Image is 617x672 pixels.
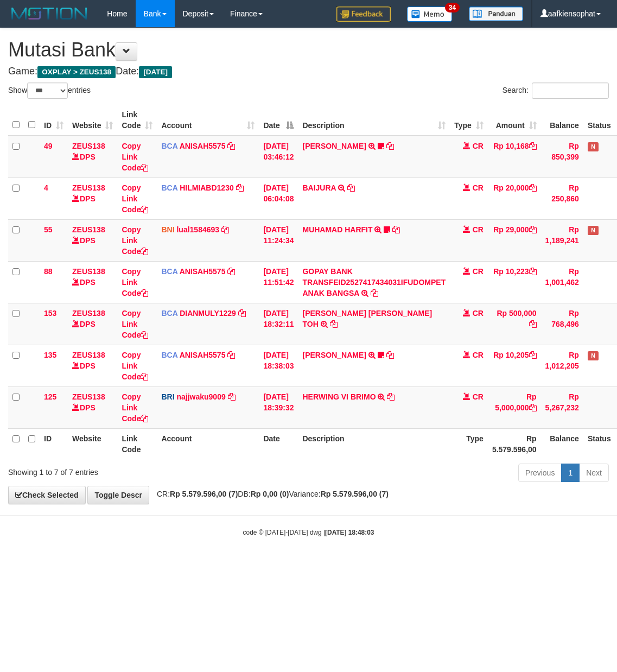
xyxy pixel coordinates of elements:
[37,66,116,78] span: OXPLAY > ZEUS138
[44,142,53,150] span: 49
[161,392,174,401] span: BRI
[259,261,298,303] td: [DATE] 11:51:42
[122,267,148,297] a: Copy Link Code
[157,105,259,136] th: Account: activate to sort column ascending
[473,392,484,401] span: CR
[72,309,105,318] a: ZEUS138
[122,183,148,214] a: Copy Link Code
[44,309,56,318] span: 153
[473,183,484,192] span: CR
[72,267,105,276] a: ZEUS138
[371,289,378,297] a: Copy GOPAY BANK TRANSFEID2527417434031IFUDOMPET ANAK BANGSA to clipboard
[529,183,537,192] a: Copy Rp 20,000 to clipboard
[8,39,609,61] h1: Mutasi Bank
[221,225,229,234] a: Copy lual1584693 to clipboard
[139,66,172,78] span: [DATE]
[259,105,298,136] th: Date: activate to sort column descending
[44,225,53,234] span: 55
[227,142,235,150] a: Copy ANISAH5575 to clipboard
[541,303,583,345] td: Rp 768,496
[259,136,298,178] td: [DATE] 03:46:12
[541,386,583,428] td: Rp 5,267,232
[473,225,484,234] span: CR
[488,105,541,136] th: Amount: activate to sort column ascending
[122,309,148,339] a: Copy Link Code
[161,309,177,318] span: BCA
[68,177,117,219] td: DPS
[473,267,484,276] span: CR
[180,309,236,318] a: DIANMULY1229
[44,183,48,192] span: 4
[68,219,117,261] td: DPS
[72,351,105,359] a: ZEUS138
[302,392,376,401] a: HERWING VI BRIMO
[450,428,488,459] th: Type
[68,105,117,136] th: Website: activate to sort column ascending
[321,490,389,498] strong: Rp 5.579.596,00 (7)
[227,267,235,276] a: Copy ANISAH5575 to clipboard
[298,105,450,136] th: Description: activate to sort column ascending
[8,462,249,478] div: Showing 1 to 7 of 7 entries
[259,386,298,428] td: [DATE] 18:39:32
[161,351,177,359] span: BCA
[488,261,541,303] td: Rp 10,223
[469,7,523,21] img: panduan.png
[72,392,105,401] a: ZEUS138
[488,303,541,345] td: Rp 500,000
[251,490,289,498] strong: Rp 0,00 (0)
[259,428,298,459] th: Date
[386,351,394,359] a: Copy ALVIN AGUSTI to clipboard
[27,83,68,99] select: Showentries
[8,5,91,22] img: MOTION_logo.png
[579,464,609,482] a: Next
[583,105,615,136] th: Status
[180,183,234,192] a: HILMIABD1230
[541,177,583,219] td: Rp 250,860
[161,142,177,150] span: BCA
[588,226,599,235] span: Has Note
[541,219,583,261] td: Rp 1,189,241
[72,142,105,150] a: ZEUS138
[68,428,117,459] th: Website
[488,428,541,459] th: Rp 5.579.596,00
[40,428,68,459] th: ID
[40,105,68,136] th: ID: activate to sort column ascending
[161,267,177,276] span: BCA
[44,267,53,276] span: 88
[228,392,236,401] a: Copy najjwaku9009 to clipboard
[488,345,541,386] td: Rp 10,205
[176,225,219,234] a: lual1584693
[72,183,105,192] a: ZEUS138
[68,261,117,303] td: DPS
[347,183,355,192] a: Copy BAIJURA to clipboard
[8,66,609,77] h4: Game: Date:
[161,183,177,192] span: BCA
[302,267,446,297] a: GOPAY BANK TRANSFEID2527417434031IFUDOMPET ANAK BANGSA
[227,351,235,359] a: Copy ANISAH5575 to clipboard
[407,7,453,22] img: Button%20Memo.svg
[117,105,157,136] th: Link Code: activate to sort column ascending
[180,267,226,276] a: ANISAH5575
[387,392,395,401] a: Copy HERWING VI BRIMO to clipboard
[488,177,541,219] td: Rp 20,000
[44,351,56,359] span: 135
[529,351,537,359] a: Copy Rp 10,205 to clipboard
[122,225,148,256] a: Copy Link Code
[336,7,391,22] img: Feedback.jpg
[302,351,366,359] a: [PERSON_NAME]
[532,83,609,99] input: Search:
[259,177,298,219] td: [DATE] 06:04:08
[541,136,583,178] td: Rp 850,399
[259,345,298,386] td: [DATE] 18:38:03
[44,392,56,401] span: 125
[561,464,580,482] a: 1
[180,142,226,150] a: ANISAH5575
[8,83,91,99] label: Show entries
[473,309,484,318] span: CR
[488,386,541,428] td: Rp 5,000,000
[325,529,374,536] strong: [DATE] 18:48:03
[122,392,148,423] a: Copy Link Code
[176,392,225,401] a: najjwaku9009
[180,351,226,359] a: ANISAH5575
[238,309,246,318] a: Copy DIANMULY1229 to clipboard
